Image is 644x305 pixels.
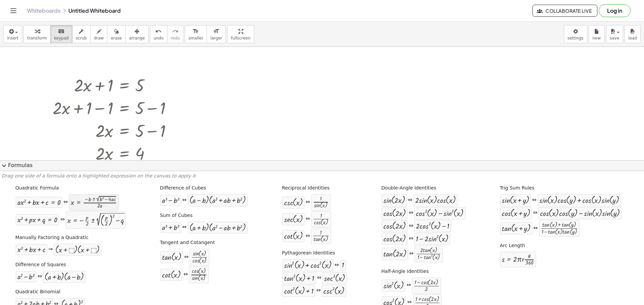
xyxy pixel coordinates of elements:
button: transform [23,25,51,43]
div: ⇔ [334,261,339,269]
span: undo [154,36,164,41]
div: ⇔ [306,232,310,240]
div: ⇔ [409,250,414,258]
span: transform [27,36,47,41]
span: smaller [189,36,203,41]
div: ⇔ [316,287,321,295]
span: scrub [76,36,87,41]
button: Log in [599,4,631,17]
span: larger [210,36,222,41]
label: Pythagorean Identities [282,250,335,256]
label: Sum of Cubes [160,212,193,219]
label: Reciprocal Identities [282,185,330,192]
span: redo [171,36,180,41]
button: format_sizelarger [207,25,226,43]
span: save [610,36,619,41]
span: draw [94,36,104,41]
div: ⇔ [409,222,413,230]
span: keypad [54,36,69,41]
i: redo [172,27,178,35]
i: undo [155,27,162,35]
i: format_size [213,27,219,35]
button: scrub [72,25,91,43]
i: keyboard [58,27,64,35]
a: Whiteboards [27,7,60,14]
button: new [589,25,605,43]
label: Tangent and Cotangent [160,239,215,246]
i: format_size [193,27,199,35]
button: redoredo [167,25,183,43]
label: Half-Angle Identities [381,268,429,275]
label: Quadratic Binomial [15,289,60,295]
label: Difference of Cubes [160,185,206,192]
div: ⇔ [407,282,411,289]
label: Trig Sum Rules [500,185,534,192]
div: ⇔ [183,271,188,279]
div: ⇔ [317,274,321,282]
button: undoundo [150,25,167,43]
button: keyboardkeypad [50,25,72,43]
button: load [625,25,641,43]
span: load [628,36,637,41]
div: ⇒ [48,246,53,253]
button: format_sizesmaller [185,25,207,43]
div: ⇔ [63,199,68,206]
label: Arc Length [500,242,525,249]
span: Collaborate Live [538,8,592,14]
span: insert [7,36,18,41]
div: ⇔ [408,197,412,204]
button: settings [564,25,587,43]
span: settings [568,36,584,41]
span: arrange [129,36,145,41]
div: ⇔ [533,209,537,217]
span: new [592,36,601,41]
div: ⇔ [409,209,413,217]
span: erase [111,36,122,41]
button: draw [90,25,108,43]
div: ⇔ [182,197,186,204]
div: ⇔ [306,215,310,223]
div: ⇔ [182,224,186,231]
button: save [606,25,623,43]
p: Drag one side of a formula onto a highlighted expression on the canvas to apply it. [2,173,642,179]
div: ⇔ [409,235,413,243]
button: Toggle navigation [8,5,19,16]
label: Double-Angle Identities [381,185,436,192]
span: fullscreen [231,36,250,41]
button: fullscreen [227,25,254,43]
div: ⇔ [60,216,65,224]
div: ⇔ [532,197,536,204]
button: Collaborate Live [532,5,597,17]
label: Difference of Squares [15,261,66,268]
button: arrange [125,25,149,43]
label: Manually Factoring a Quadratic [15,234,89,241]
div: ⇔ [306,199,310,206]
div: ⇔ [533,225,538,232]
button: insert [3,25,22,43]
button: erase [107,25,125,43]
label: Quadratic Formula [15,185,59,192]
div: ⇔ [184,253,189,261]
div: ⇔ [38,273,42,281]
